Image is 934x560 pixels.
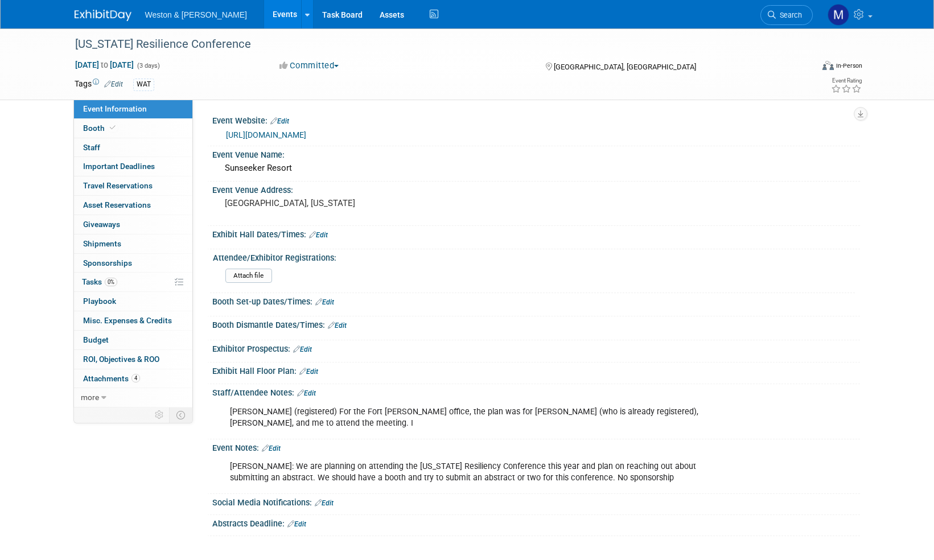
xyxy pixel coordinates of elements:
[83,104,147,113] span: Event Information
[74,119,192,138] a: Booth
[81,393,99,402] span: more
[328,322,347,330] a: Edit
[836,61,862,70] div: In-Person
[222,401,735,435] div: [PERSON_NAME] (registered) For the Fort [PERSON_NAME] office, the plan was for [PERSON_NAME] (who...
[104,80,123,88] a: Edit
[822,61,834,70] img: Format-Inperson.png
[554,63,696,71] span: [GEOGRAPHIC_DATA], [GEOGRAPHIC_DATA]
[226,130,306,139] a: [URL][DOMAIN_NAME]
[83,162,155,171] span: Important Deadlines
[760,5,813,25] a: Search
[83,239,121,248] span: Shipments
[297,389,316,397] a: Edit
[293,345,312,353] a: Edit
[75,10,131,21] img: ExhibitDay
[74,369,192,388] a: Attachments4
[309,231,328,239] a: Edit
[212,384,860,399] div: Staff/Attendee Notes:
[212,146,860,160] div: Event Venue Name:
[110,125,116,131] i: Booth reservation complete
[74,138,192,157] a: Staff
[99,60,110,69] span: to
[212,363,860,377] div: Exhibit Hall Floor Plan:
[262,444,281,452] a: Edit
[270,117,289,125] a: Edit
[74,273,192,291] a: Tasks0%
[83,297,116,306] span: Playbook
[74,292,192,311] a: Playbook
[74,350,192,369] a: ROI, Objectives & ROO
[83,374,140,383] span: Attachments
[212,316,860,331] div: Booth Dismantle Dates/Times:
[71,34,796,55] div: [US_STATE] Resilience Conference
[83,181,153,190] span: Travel Reservations
[828,4,849,26] img: Mary Ann Trujillo
[105,278,117,286] span: 0%
[74,388,192,407] a: more
[131,374,140,382] span: 4
[75,60,134,70] span: [DATE] [DATE]
[831,78,862,84] div: Event Rating
[83,335,109,344] span: Budget
[83,143,100,152] span: Staff
[315,499,334,507] a: Edit
[150,407,170,422] td: Personalize Event Tab Strip
[75,78,123,91] td: Tags
[212,439,860,454] div: Event Notes:
[74,157,192,176] a: Important Deadlines
[212,226,860,241] div: Exhibit Hall Dates/Times:
[212,182,860,196] div: Event Venue Address:
[74,331,192,349] a: Budget
[212,340,860,355] div: Exhibitor Prospectus:
[212,112,860,127] div: Event Website:
[213,249,855,263] div: Attendee/Exhibitor Registrations:
[136,62,160,69] span: (3 days)
[83,220,120,229] span: Giveaways
[225,198,470,208] pre: [GEOGRAPHIC_DATA], [US_STATE]
[212,494,860,509] div: Social Media Notifications:
[299,368,318,376] a: Edit
[74,100,192,118] a: Event Information
[83,258,132,267] span: Sponsorships
[133,79,154,90] div: WAT
[275,60,343,72] button: Committed
[74,254,192,273] a: Sponsorships
[83,316,172,325] span: Misc. Expenses & Credits
[169,407,192,422] td: Toggle Event Tabs
[212,293,860,308] div: Booth Set-up Dates/Times:
[74,234,192,253] a: Shipments
[222,455,735,489] div: [PERSON_NAME]: We are planning on attending the [US_STATE] Resiliency Conference this year and pl...
[74,311,192,330] a: Misc. Expenses & Credits
[83,355,159,364] span: ROI, Objectives & ROO
[145,10,247,19] span: Weston & [PERSON_NAME]
[315,298,334,306] a: Edit
[74,196,192,215] a: Asset Reservations
[74,176,192,195] a: Travel Reservations
[82,277,117,286] span: Tasks
[83,200,151,209] span: Asset Reservations
[212,515,860,530] div: Abstracts Deadline:
[746,59,863,76] div: Event Format
[287,520,306,528] a: Edit
[776,11,802,19] span: Search
[221,159,851,177] div: Sunseeker Resort
[83,123,118,133] span: Booth
[74,215,192,234] a: Giveaways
